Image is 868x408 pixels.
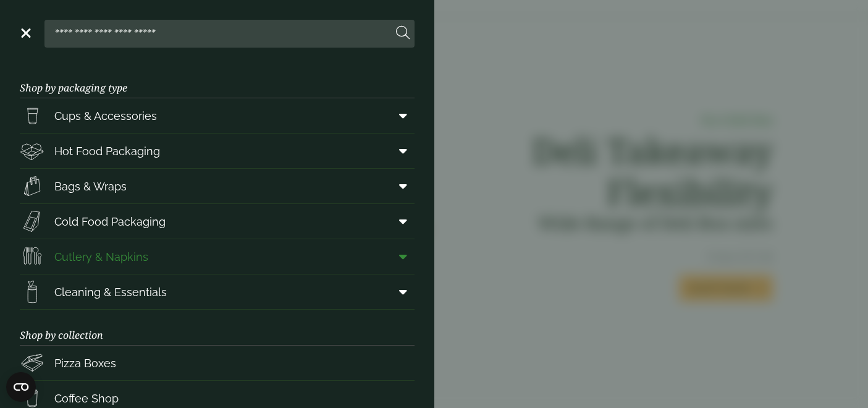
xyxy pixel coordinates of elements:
[20,134,415,168] a: Hot Food Packaging
[20,174,44,198] img: Paper_carriers.svg
[20,346,415,380] a: Pizza Boxes
[54,213,166,230] span: Cold Food Packaging
[20,62,415,98] h3: Shop by packaging type
[54,178,127,195] span: Bags & Wraps
[20,239,415,274] a: Cutlery & Napkins
[20,98,415,133] a: Cups & Accessories
[54,249,148,265] span: Cutlery & Napkins
[54,355,116,372] span: Pizza Boxes
[20,279,44,304] img: open-wipe.svg
[20,310,415,346] h3: Shop by collection
[20,169,415,203] a: Bags & Wraps
[20,103,44,128] img: PintNhalf_cup.svg
[54,108,157,124] span: Cups & Accessories
[6,372,36,402] button: Open CMP widget
[20,209,44,234] img: Sandwich_box.svg
[20,244,44,269] img: Cutlery.svg
[20,274,415,309] a: Cleaning & Essentials
[20,138,44,163] img: Deli_box.svg
[54,390,119,407] span: Coffee Shop
[20,204,415,239] a: Cold Food Packaging
[54,284,167,300] span: Cleaning & Essentials
[20,351,44,375] img: Pizza_boxes.svg
[54,143,160,159] span: Hot Food Packaging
